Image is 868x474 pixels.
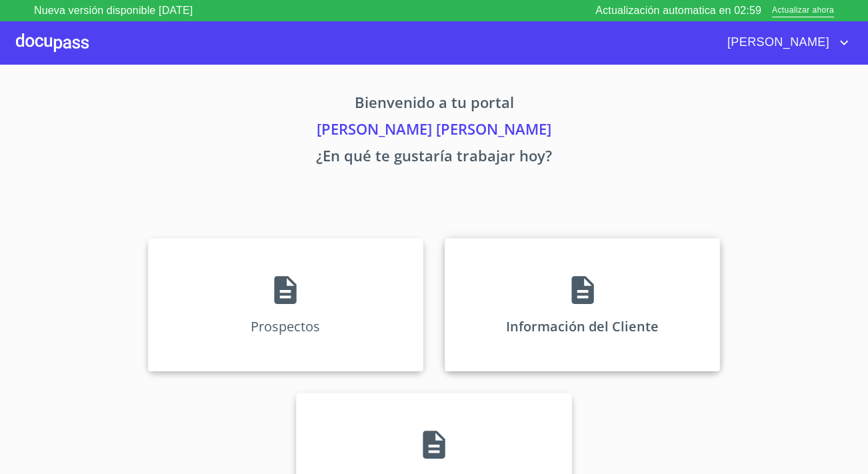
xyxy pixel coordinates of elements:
span: Actualizar ahora [772,4,834,18]
button: account of current user [717,32,852,53]
p: Bienvenido a tu portal [23,91,845,118]
p: Actualización automatica en 02:59 [595,3,761,19]
span: [PERSON_NAME] [717,32,836,53]
p: Información del Cliente [506,317,659,335]
p: [PERSON_NAME] [PERSON_NAME] [23,118,845,145]
p: Prospectos [251,317,320,335]
p: ¿En qué te gustaría trabajar hoy? [23,145,845,171]
p: Nueva versión disponible [DATE] [34,3,193,19]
